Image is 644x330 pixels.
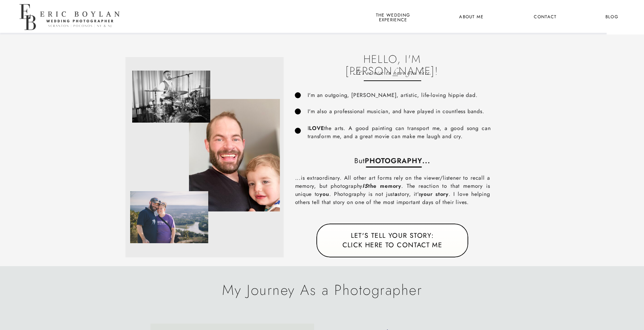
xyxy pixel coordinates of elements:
[362,182,368,190] i: IS
[362,182,401,190] b: the memory
[159,282,486,298] h2: My Journey As a Photographer
[455,13,488,22] a: About Me
[309,124,324,132] b: LOVE
[295,174,490,208] p: ...is extraordinary. All other art forms rely on the viewer/listener to recall a memory, but phot...
[599,13,624,22] a: Blog
[345,53,439,64] h1: Hello, I'm [PERSON_NAME]!
[421,190,449,198] b: your story
[335,231,450,250] a: Let's tell your story:Click here to Contact me
[365,156,423,166] b: PHOTOGRAPHY
[375,13,411,22] a: the wedding experience
[319,190,329,198] b: you
[533,13,558,22] a: Contact
[354,156,365,166] span: But
[345,68,439,78] p: It's so nice to have you here.
[308,91,521,99] p: I'm an outgoing, [PERSON_NAME], artistic, life-loving hippie dad.
[297,156,487,164] p: ...
[308,124,491,141] p: I the arts. A good painting can transport me, a good song can transform me, and a great movie can...
[308,107,493,116] p: I'm also a professional musician, and have played in countless bands.
[395,190,398,198] b: a
[335,231,450,250] nav: Let's tell your story: Click here to Contact me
